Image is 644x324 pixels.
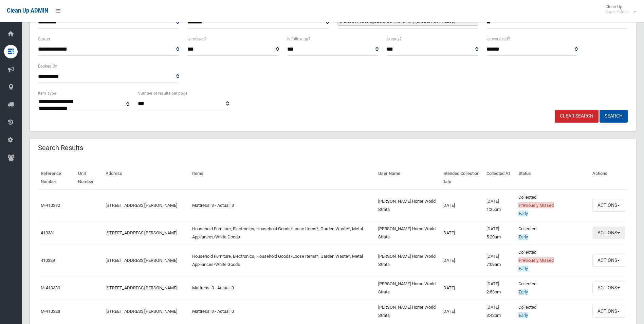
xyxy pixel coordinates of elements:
td: [DATE] [440,221,483,245]
span: Early [518,211,528,216]
label: Is missed? [187,35,207,43]
td: Mattress: 3 - Actual: 0 [189,276,375,300]
td: Collected [516,221,590,245]
td: [DATE] [440,300,483,323]
label: Number of results per page [137,90,187,97]
th: User Name [375,166,440,190]
th: Intended Collection Date [440,166,483,190]
td: [DATE] [440,245,483,276]
td: [PERSON_NAME] Home World Strata [375,221,440,245]
span: Early [518,312,528,318]
span: Clean Up [602,4,636,14]
a: M-410330 [41,285,60,290]
td: [DATE] 3:42pm [484,300,516,323]
th: Reference Number [38,166,75,190]
th: Status [516,166,590,190]
a: 410329 [41,258,55,263]
td: Collected [516,300,590,323]
button: Search [600,110,628,123]
th: Address [103,166,189,190]
span: Early [518,266,528,271]
label: Item Type [38,90,56,97]
td: Collected [516,190,590,221]
button: Actions [592,254,625,267]
button: Actions [592,305,625,318]
a: [STREET_ADDRESS][PERSON_NAME] [106,309,177,314]
a: 410331 [41,230,55,235]
span: Early [518,289,528,295]
td: [DATE] [440,190,483,221]
header: Search Results [30,141,91,155]
a: Clear Search [555,110,599,123]
a: [STREET_ADDRESS][PERSON_NAME] [106,203,177,208]
td: [DATE] 5:20am [484,221,516,245]
label: Is early? [387,35,402,43]
td: [DATE] 1:25pm [484,190,516,221]
th: Collected At [484,166,516,190]
span: Previously Missed [518,257,554,263]
a: [STREET_ADDRESS][PERSON_NAME] [106,258,177,263]
button: Actions [592,227,625,239]
td: [DATE] 2:58pm [484,276,516,300]
td: Household Furniture, Electronics, Household Goods/Loose Items*, Garden Waste*, Metal Appliances/W... [189,221,375,245]
a: M-410328 [41,309,60,314]
small: Super Admin [605,9,629,14]
td: Collected [516,276,590,300]
span: Clean Up ADMIN [7,7,48,14]
th: Items [189,166,375,190]
td: [PERSON_NAME] Home World Strata [375,300,440,323]
label: Status [38,35,50,43]
td: Collected [516,245,590,276]
label: Is follow up? [287,35,310,43]
td: [DATE] [440,276,483,300]
td: [PERSON_NAME] Home World Strata [375,190,440,221]
span: Previously Missed [518,202,554,208]
a: [STREET_ADDRESS][PERSON_NAME] [106,230,177,235]
a: M-410332 [41,203,60,208]
td: Mattress: 3 - Actual: 3 [189,190,375,221]
td: [DATE] 7:09am [484,245,516,276]
a: [STREET_ADDRESS][PERSON_NAME] [106,285,177,290]
button: Actions [592,282,625,294]
td: [PERSON_NAME] Home World Strata [375,276,440,300]
td: Household Furniture, Electronics, Household Goods/Loose Items*, Garden Waste*, Metal Appliances/W... [189,245,375,276]
button: Actions [592,199,625,212]
td: [PERSON_NAME] Home World Strata [375,245,440,276]
th: Unit Number [75,166,103,190]
label: Is oversized? [486,35,510,43]
label: Booked By [38,62,57,70]
td: Mattress: 3 - Actual: 0 [189,300,375,323]
th: Actions [590,166,628,190]
span: Early [518,234,528,240]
